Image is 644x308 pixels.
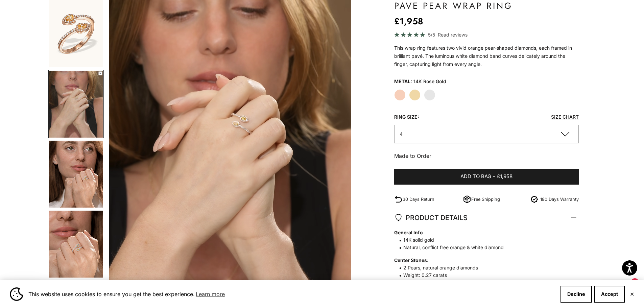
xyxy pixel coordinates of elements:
span: £1,958 [497,172,512,181]
span: Natural, conflict free orange & white diamond [394,244,572,251]
strong: General Info [394,229,572,236]
span: Add to bag [460,172,491,181]
img: Cookie banner [10,287,23,301]
button: Accept [594,286,625,303]
p: This wrap ring features two vivid orange pear-shaped diamonds, each framed in brilliant pavé. The... [394,44,579,68]
strong: Center Stones: [394,257,572,264]
img: #RoseGold [49,0,103,67]
img: #YellowGold #WhiteGold #RoseGold [49,141,103,208]
p: Made to Order [394,151,579,160]
span: Color/Clarity: Fancy Intense Yellow-Orange - SI+ [394,279,572,286]
a: 5/5 Read reviews [394,31,579,39]
button: Go to item 5 [48,140,104,208]
span: This website uses cookies to ensure you get the best experience. [28,289,555,299]
span: PRODUCT DETAILS [394,212,468,223]
sale-price: £1,958 [394,15,423,28]
button: Add to bag-£1,958 [394,169,579,185]
p: Free Shipping [471,196,500,203]
variant-option-value: 14K Rose Gold [413,76,446,87]
legend: Metal: [394,76,412,87]
span: 2 Pears, natural orange diamonds [394,264,572,271]
a: Learn more [195,289,226,299]
button: Close [630,292,634,296]
button: Decline [560,286,592,303]
span: 5/5 [428,31,435,39]
button: Add to Wishlist [123,279,143,292]
p: 180 Days Warranty [540,196,579,203]
button: Go to item 6 [48,210,104,278]
img: #YellowGold #WhiteGold #RoseGold [49,71,103,138]
button: Go to item 4 [48,70,104,138]
span: 4 [400,131,403,137]
span: Read reviews [438,31,468,39]
span: Weight: 0.27 carats [394,271,572,279]
summary: PRODUCT DETAILS [394,205,579,230]
span: 14K solid gold [394,236,572,244]
img: #YellowGold #WhiteGold #RoseGold [49,211,103,278]
a: Size Chart [551,114,579,120]
legend: Ring size: [394,112,419,122]
p: 30 Days Return [403,196,434,203]
button: 4 [394,125,579,143]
